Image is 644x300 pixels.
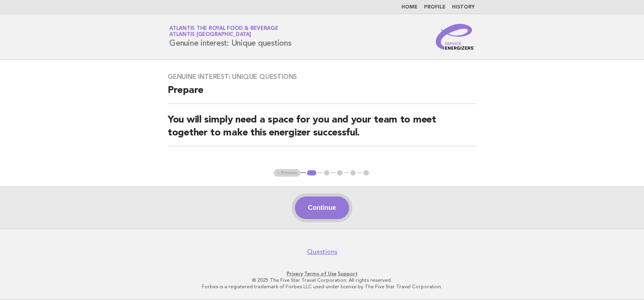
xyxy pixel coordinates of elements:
a: History [452,5,475,10]
a: Questions [307,248,337,256]
span: Atlantis [GEOGRAPHIC_DATA] [169,32,251,38]
h3: Genuine interest: Unique questions [168,73,476,81]
img: Service Energizers [436,24,475,50]
p: Forbes is a registered trademark of Forbes LLC used under license by The Five Star Travel Corpora... [74,283,570,290]
a: Support [338,271,358,277]
a: Privacy [287,271,303,277]
a: Profile [424,5,446,10]
p: · · [74,270,570,277]
p: © 2025 The Five Star Travel Corporation. All rights reserved. [74,277,570,283]
h1: Genuine interest: Unique questions [169,26,292,47]
h2: Prepare [168,84,476,104]
a: Atlantis the Royal Food & BeverageAtlantis [GEOGRAPHIC_DATA] [169,26,278,37]
h2: You will simply need a space for you and your team to meet together to make this energizer succes... [168,114,476,146]
button: 1 [306,169,318,177]
button: Continue [295,196,349,219]
a: Home [401,5,418,10]
a: Terms of Use [304,271,337,277]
